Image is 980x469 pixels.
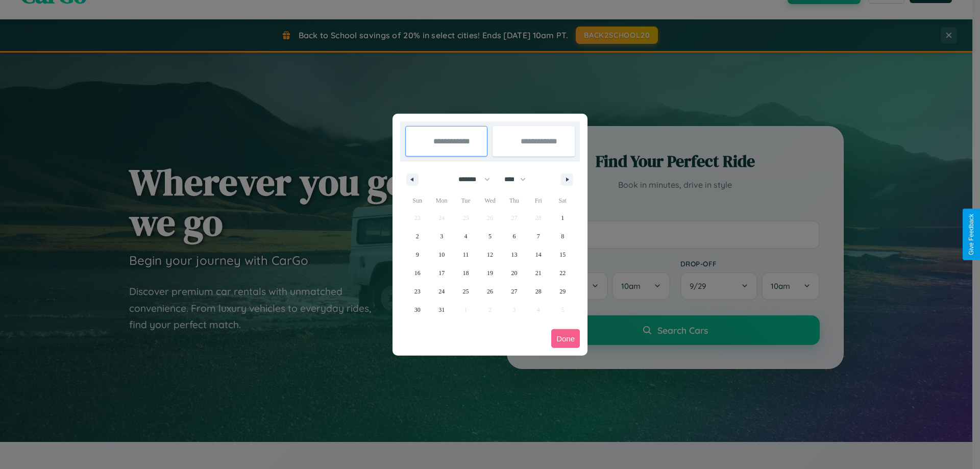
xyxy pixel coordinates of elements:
[551,245,575,264] button: 15
[487,264,493,282] span: 19
[526,264,550,282] button: 21
[405,264,429,282] button: 16
[502,192,526,209] span: Thu
[502,227,526,245] button: 6
[478,245,502,264] button: 12
[429,227,453,245] button: 3
[511,264,517,282] span: 20
[416,227,419,245] span: 2
[405,282,429,301] button: 23
[488,227,492,245] span: 5
[535,282,542,301] span: 28
[429,245,453,264] button: 10
[511,282,517,301] span: 27
[463,282,469,301] span: 25
[968,214,975,255] div: Give Feedback
[405,301,429,319] button: 30
[440,227,443,245] span: 3
[405,227,429,245] button: 2
[559,245,566,264] span: 15
[454,192,478,209] span: Tue
[478,264,502,282] button: 19
[502,245,526,264] button: 13
[487,245,493,264] span: 12
[551,282,575,301] button: 29
[535,264,542,282] span: 21
[463,264,469,282] span: 18
[438,245,445,264] span: 10
[502,282,526,301] button: 27
[511,245,517,264] span: 13
[429,282,453,301] button: 24
[537,227,540,245] span: 7
[487,282,493,301] span: 26
[559,264,566,282] span: 22
[559,282,566,301] span: 29
[561,209,564,227] span: 1
[551,227,575,245] button: 8
[429,192,453,209] span: Mon
[438,282,445,301] span: 24
[526,227,550,245] button: 7
[464,227,468,245] span: 4
[429,264,453,282] button: 17
[416,245,419,264] span: 9
[535,245,542,264] span: 14
[512,227,516,245] span: 6
[478,282,502,301] button: 26
[463,245,469,264] span: 11
[551,209,575,227] button: 1
[438,264,445,282] span: 17
[429,301,453,319] button: 31
[438,301,445,319] span: 31
[454,282,478,301] button: 25
[478,227,502,245] button: 5
[551,264,575,282] button: 22
[405,192,429,209] span: Sun
[561,227,564,245] span: 8
[526,245,550,264] button: 14
[551,329,580,348] button: Done
[454,245,478,264] button: 11
[454,264,478,282] button: 18
[526,192,550,209] span: Fri
[405,245,429,264] button: 9
[478,192,502,209] span: Wed
[414,301,421,319] span: 30
[502,264,526,282] button: 20
[551,192,575,209] span: Sat
[526,282,550,301] button: 28
[414,264,421,282] span: 16
[414,282,421,301] span: 23
[454,227,478,245] button: 4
